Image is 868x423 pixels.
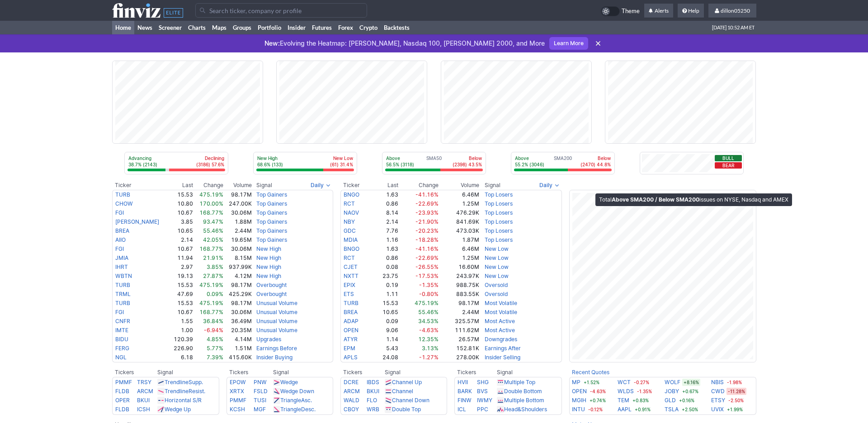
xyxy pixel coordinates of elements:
[419,282,439,288] span: -1.35%
[549,37,588,50] a: Learn More
[169,281,193,290] td: 15.53
[256,345,297,352] a: Earnings Before
[165,388,205,395] a: TrendlineResist.
[309,21,335,34] a: Futures
[199,300,223,306] span: 475.19%
[256,218,287,225] a: Top Gainers
[165,397,202,404] a: Horizontal S/R
[477,379,489,385] a: SHG
[224,217,253,226] td: 1.88M
[308,181,333,190] button: Signals interval
[537,181,562,190] button: Signals interval
[485,263,509,270] a: New Low
[392,388,413,395] a: Channel
[115,318,130,324] a: CNFR
[415,263,439,270] span: -26.55%
[344,200,355,207] a: RCT
[230,388,244,395] a: XRTX
[230,379,246,385] a: EPOW
[344,345,355,352] a: EPM
[458,406,466,413] a: ICL
[203,254,223,261] span: 21.91%
[280,388,314,395] a: Wedge Down
[415,218,439,225] span: -21.90%
[115,397,130,404] a: OPER
[618,387,634,396] a: WLDS
[340,181,372,190] th: Ticker
[203,318,223,324] span: 36.84%
[415,191,439,198] span: -41.16%
[344,227,356,234] a: GDC
[256,282,287,288] a: Overbought
[169,244,193,254] td: 10.67
[485,336,517,343] a: Downgrades
[439,308,480,317] td: 2.44M
[224,263,253,272] td: 937.99K
[115,406,129,413] a: FLDB
[256,309,297,315] a: Unusual Volume
[477,388,488,395] a: BVS
[254,406,266,413] a: MGF
[372,181,399,190] th: Last
[256,191,287,198] a: Top Gainers
[137,379,151,385] a: TRSY
[618,378,631,387] a: WCT
[344,397,359,404] a: WALD
[256,336,281,343] a: Upgrades
[515,161,544,168] p: 55.2% (3046)
[256,291,287,297] a: Overbought
[169,199,193,208] td: 10.80
[169,299,193,308] td: 15.53
[439,208,480,217] td: 476.29K
[415,254,439,261] span: -22.69%
[453,161,482,168] p: (2398) 43.5%
[115,191,130,198] a: TURB
[301,397,312,404] span: Asc.
[224,254,253,263] td: 8.15M
[199,191,223,198] span: 475.19%
[224,208,253,217] td: 30.06M
[415,245,439,252] span: -41.16%
[539,181,552,190] span: Daily
[344,300,359,306] a: TURB
[439,281,480,290] td: 988.75K
[711,378,724,387] a: NBIS
[256,245,281,252] a: New High
[485,354,520,361] a: Insider Selling
[344,282,355,288] a: EPIX
[311,181,324,190] span: Daily
[112,21,134,34] a: Home
[715,162,742,169] button: Bear
[115,354,127,361] a: NGL
[392,406,421,413] a: Double Top
[419,291,439,297] span: -0.80%
[721,7,750,14] span: dillon05250
[115,282,130,288] a: TURB
[372,281,399,290] td: 0.19
[344,336,358,343] a: ATYR
[165,379,189,385] span: Trendline
[439,226,480,235] td: 473.03K
[367,406,379,413] a: WRB
[115,236,126,243] a: AIIO
[665,405,679,414] a: TSLA
[644,4,673,18] a: Alerts
[344,273,359,279] a: NXTT
[392,379,422,385] a: Channel Up
[485,218,513,225] a: Top Losers
[256,236,287,243] a: Top Gainers
[112,181,170,190] th: Ticker
[199,245,223,252] span: 168.77%
[209,21,230,34] a: Maps
[301,406,316,413] span: Desc.
[344,309,358,315] a: BREA
[485,309,517,315] a: Most Volatile
[169,226,193,235] td: 10.65
[254,397,266,404] a: TUSI
[256,209,287,216] a: Top Gainers
[372,272,399,281] td: 23.75
[224,308,253,317] td: 30.06M
[137,406,150,413] a: ICSH
[169,208,193,217] td: 10.67
[115,218,159,225] a: [PERSON_NAME]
